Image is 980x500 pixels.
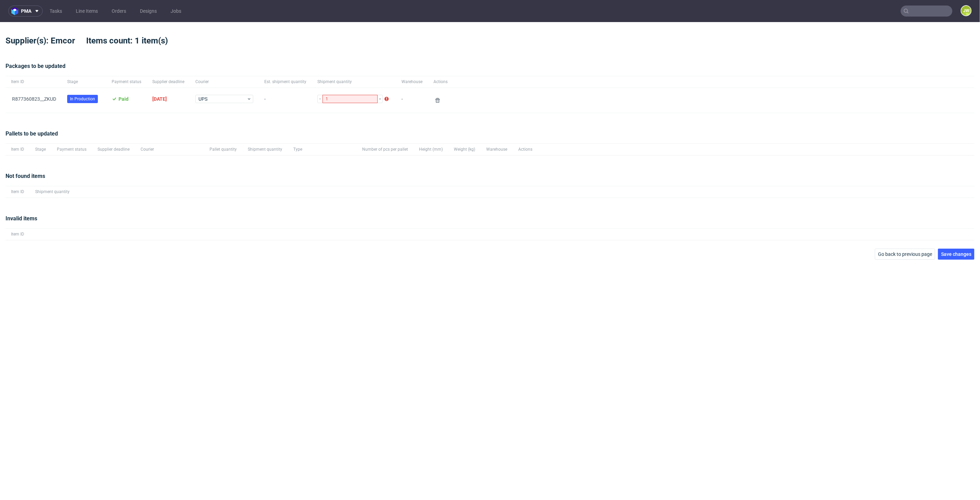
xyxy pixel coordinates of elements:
span: - [264,96,306,104]
span: Payment status [57,147,86,152]
span: Weight (kg) [454,147,475,152]
span: UPS [198,96,247,102]
span: Stage [35,147,46,152]
span: Supplier(s): Emcor [6,36,86,46]
button: Save changes [938,249,974,260]
span: Warehouse [401,79,422,85]
span: Item ID [11,189,24,195]
span: [DATE] [152,96,167,102]
span: Item ID [11,79,56,85]
span: Warehouse [486,147,507,152]
span: Est. shipment quantity [264,79,306,85]
button: Go back to previous page [875,249,935,260]
span: Supplier deadline [152,79,184,85]
span: Items count: 1 item(s) [86,36,179,46]
span: In Production [70,96,95,102]
span: Number of pcs per pallet [362,147,408,152]
span: pma [21,9,31,13]
span: Go back to previous page [878,252,932,257]
span: Payment status [112,79,141,85]
span: Actions [433,79,448,85]
a: Tasks [45,6,66,17]
a: Jobs [166,6,185,17]
a: Designs [136,6,161,17]
img: logo [11,7,21,15]
span: Pallet quantity [210,147,237,152]
a: R877360823__ZKUD [11,96,56,102]
span: Courier [141,147,198,152]
span: Supplier deadline [98,147,130,152]
div: Packages to be updated [6,62,974,76]
span: Item ID [11,231,24,237]
span: Courier [195,79,253,85]
figcaption: JW [961,6,971,16]
a: Line Items [72,6,102,17]
div: Not found items [6,172,974,186]
span: Paid [119,96,129,102]
span: Actions [518,147,532,152]
div: Invalid items [6,214,974,228]
button: pma [8,6,43,17]
span: Item ID [11,147,24,152]
span: Shipment quantity [35,189,70,195]
span: Shipment quantity [317,79,390,85]
span: Save changes [941,252,971,257]
a: Orders [108,6,130,17]
span: Stage [67,79,101,85]
div: Pallets to be updated [6,130,974,143]
span: - [401,96,422,104]
span: Shipment quantity [248,147,282,152]
span: Height (mm) [419,147,443,152]
span: Type [293,147,351,152]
